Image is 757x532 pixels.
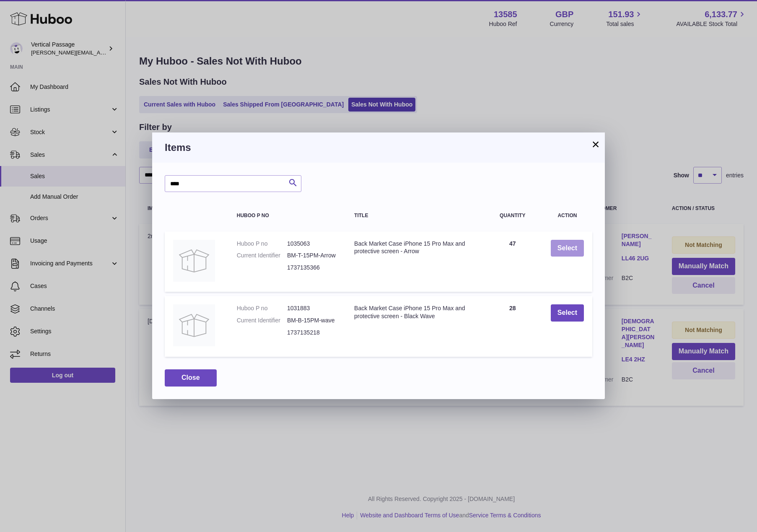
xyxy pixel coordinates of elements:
[483,205,542,227] th: Quantity
[483,296,542,357] td: 28
[287,264,337,272] dd: 1737135366
[173,240,215,282] img: Back Market Case iPhone 15 Pro Max and protective screen - Arrow
[591,139,601,149] button: ×
[237,304,287,312] dt: Huboo P no
[354,304,474,320] div: Back Market Case iPhone 15 Pro Max and protective screen - Black Wave
[181,374,200,381] span: Close
[287,240,337,248] dd: 1035063
[346,205,483,227] th: Title
[287,252,337,260] dd: BM-T-15PM-Arrow
[483,231,542,292] td: 47
[237,317,287,324] dt: Current Identifier
[165,141,592,154] h3: Items
[237,240,287,248] dt: Huboo P no
[551,304,584,322] button: Select
[287,317,337,324] dd: BM-B-15PM-wave
[228,205,346,227] th: Huboo P no
[237,252,287,260] dt: Current Identifier
[173,304,215,346] img: Back Market Case iPhone 15 Pro Max and protective screen - Black Wave
[354,240,474,256] div: Back Market Case iPhone 15 Pro Max and protective screen - Arrow
[287,304,337,312] dd: 1031883
[542,205,592,227] th: Action
[551,240,584,257] button: Select
[165,369,217,387] button: Close
[287,329,337,337] dd: 1737135218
